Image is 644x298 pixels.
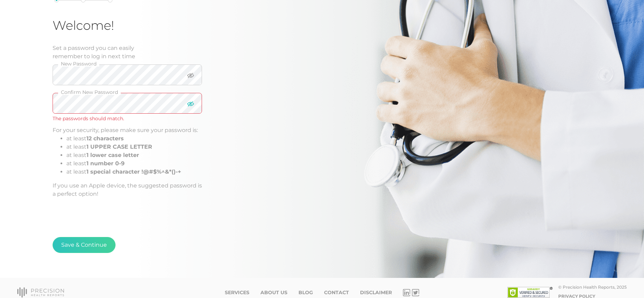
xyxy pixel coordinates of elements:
a: About Us [260,290,287,296]
li: at least [66,143,202,151]
b: 1 number 0-9 [86,160,125,167]
a: Contact [324,290,349,296]
li: at least [66,168,202,176]
div: The passwords should match. [53,115,202,122]
li: at least [66,151,202,159]
b: 1 lower case letter [86,152,139,158]
div: Set a password you can easily remember to log in next time [53,44,202,61]
a: Blog [298,290,313,296]
b: 1 special character !@#$%^&*()-+ [86,168,181,175]
button: Save & Continue [53,237,116,253]
li: at least [66,134,202,143]
b: 12 characters [86,135,124,142]
img: SSL site seal - click to verify [507,287,553,298]
a: Disclaimer [360,290,392,296]
a: Services [225,290,249,296]
div: For your security, please make sure your password is: If you use an Apple device, the suggested p... [53,126,202,198]
b: 1 UPPER CASE LETTER [86,143,152,150]
div: © Precision Health Reports, 2025 [558,284,627,290]
h1: Welcome! [53,18,202,33]
li: at least [66,159,202,168]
